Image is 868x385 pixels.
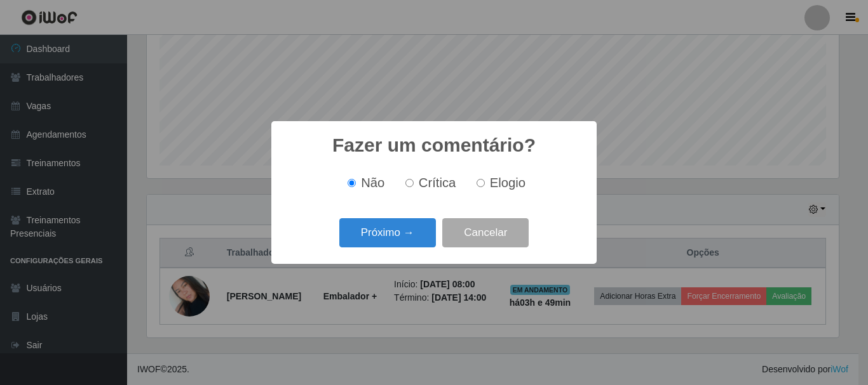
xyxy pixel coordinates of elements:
[339,218,436,248] button: Próximo →
[361,176,384,190] span: Não
[348,179,356,187] input: Não
[490,176,526,190] span: Elogio
[419,176,456,190] span: Crítica
[405,179,414,187] input: Crítica
[477,179,485,187] input: Elogio
[442,218,529,248] button: Cancelar
[332,134,536,157] h2: Fazer um comentário?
